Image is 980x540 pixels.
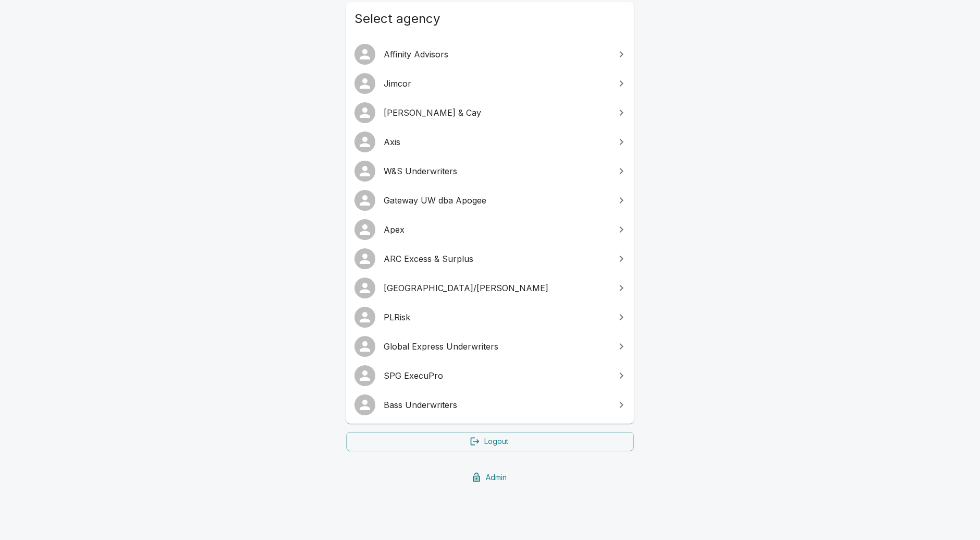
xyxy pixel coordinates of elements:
[384,253,609,265] span: ARC Excess & Surplus
[346,186,634,215] a: Gateway UW dba Apogee
[384,136,609,148] span: Axis
[346,127,634,157] a: Axis
[384,165,609,177] span: W&S Underwriters
[346,244,634,273] a: ARC Excess & Surplus
[346,303,634,332] a: PLRisk
[384,311,609,323] span: PLRisk
[346,40,634,69] a: Affinity Advisors
[384,77,609,90] span: Jimcor
[346,69,634,98] a: Jimcor
[384,106,609,119] span: [PERSON_NAME] & Cay
[384,340,609,353] span: Global Express Underwriters
[346,215,634,244] a: Apex
[384,369,609,382] span: SPG ExecuPro
[384,282,609,294] span: [GEOGRAPHIC_DATA]/[PERSON_NAME]
[346,468,634,487] a: Admin
[384,194,609,207] span: Gateway UW dba Apogee
[346,273,634,303] a: [GEOGRAPHIC_DATA]/[PERSON_NAME]
[346,157,634,186] a: W&S Underwriters
[346,390,634,419] a: Bass Underwriters
[346,432,634,451] a: Logout
[384,48,609,61] span: Affinity Advisors
[346,98,634,127] a: [PERSON_NAME] & Cay
[354,10,626,27] span: Select agency
[346,361,634,390] a: SPG ExecuPro
[384,399,609,411] span: Bass Underwriters
[384,223,609,236] span: Apex
[346,332,634,361] a: Global Express Underwriters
